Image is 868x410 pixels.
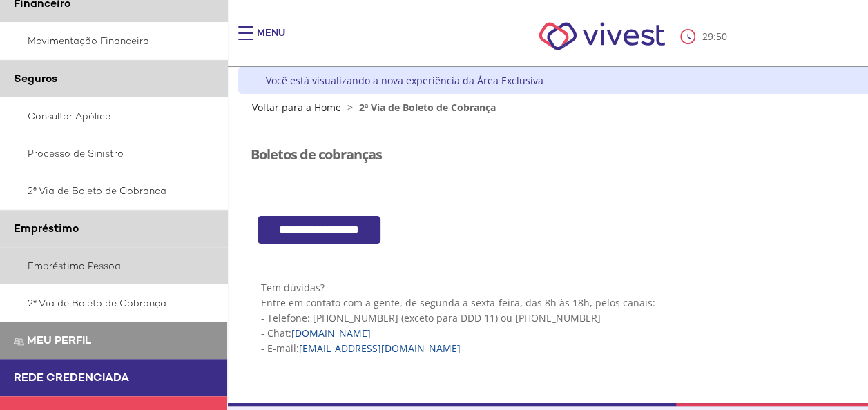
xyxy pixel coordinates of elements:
span: Rede Credenciada [14,370,129,384]
span: 29 [702,30,713,43]
span: Empréstimo [14,221,79,235]
div: Você está visualizando a nova experiência da Área Exclusiva [266,74,543,87]
span: > [344,101,356,114]
img: Vivest [523,7,680,66]
span: 2ª Via de Boleto de Cobrança [359,101,496,114]
a: [EMAIL_ADDRESS][DOMAIN_NAME] [299,342,461,355]
h3: Boletos de cobranças [251,147,382,162]
span: Meu perfil [27,333,91,347]
span: Seguros [14,71,57,86]
a: Voltar para a Home [252,101,341,114]
img: Meu perfil [14,336,24,346]
span: 50 [716,30,727,43]
a: [DOMAIN_NAME] [291,326,371,340]
div: Menu [257,26,285,54]
div: : [680,29,730,44]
